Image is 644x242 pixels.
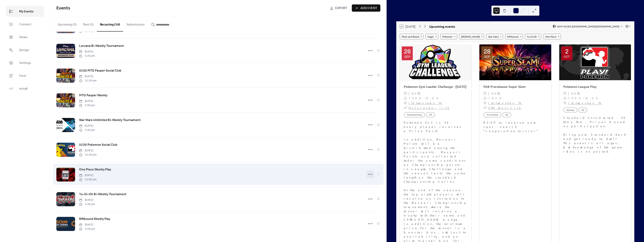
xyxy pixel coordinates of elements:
span: [DATE] [79,149,97,153]
span: [DATE] [409,91,422,96]
span: [DATE] [79,74,97,79]
button: Past (2) [80,16,97,31]
span: Events [56,4,70,13]
a: (U16) Pokemon Social Club [79,142,117,148]
span: Install [19,86,27,91]
a: MyCalendar link [409,106,449,110]
span: Design [19,48,29,53]
a: Settings [6,57,44,68]
div: ​ [404,101,407,106]
span: [DATE] [79,223,95,227]
div: 2 [565,48,569,54]
button: Add Event [352,4,380,12]
div: ​ [404,91,407,96]
div: RSVP to reserve your spot - search "cooperative-tarsier" [479,120,551,133]
span: 21:00 [426,96,441,101]
span: - [424,96,426,101]
div: Sep [484,55,490,58]
a: Star Wars Unlimited Bi-Weekly Tournament [79,118,140,123]
a: Views [6,32,44,43]
span: 17:00 [409,96,424,101]
a: My Events [6,6,44,17]
span: 12:30 pm [79,153,97,157]
div: ​ [563,91,567,96]
span: 14:00 [488,96,504,101]
div: 26 [404,48,411,54]
span: 5:30 pm [79,54,95,58]
span: (U16) MTG Pauper Social Club [79,68,121,73]
button: Submissions [123,16,148,31]
div: ​ [483,106,487,110]
a: FAB Prerelease: Super Slam [483,84,526,89]
span: Connect [19,22,31,27]
span: 5:30 pm [79,202,95,206]
span: [DATE] [568,91,582,96]
span: 5:30 pm [79,128,95,132]
span: [DATE] [79,99,95,103]
span: [DATE] [79,173,97,177]
button: Upcoming (2) [54,16,80,31]
span: Settings [19,61,31,66]
a: One Piece Weekly Play [79,167,111,172]
a: MTG Pauper Weekly [79,93,107,98]
div: Standard Constructed - 5€ Entry Fee - Prizes based on participation. Bring your Standard deck and... [559,116,631,154]
div: ​ [563,101,567,106]
span: [DATE] [79,50,95,54]
span: 5:30 pm [79,227,95,231]
span: 12:30 pm [79,79,97,83]
span: 12:00 pm [79,177,97,182]
span: [DATE] [488,91,502,96]
div: ​ [483,91,487,96]
span: 5:30 pm [79,103,95,108]
div: Sep [404,55,410,58]
a: Itätuulenkuja 7A [488,101,522,106]
span: Form [19,74,26,78]
span: MTG Pauper Weekly [79,93,107,98]
span: Views [19,35,28,40]
div: Pokemon League Play [559,84,631,89]
div: Upcoming events [429,24,455,29]
span: (U16) Pokemon Social Club [79,143,117,147]
div: 28 [484,48,490,54]
span: (GMT+02:00) [GEOGRAPHIC_DATA]/[GEOGRAPHIC_DATA] [557,25,619,28]
span: Lorcana Bi-Weekly Tournament [79,44,124,48]
span: [DATE] [79,124,95,128]
span: My Events [19,9,34,14]
span: Star Wars Unlimited Bi-Weekly Tournament [79,118,140,123]
span: Export [335,6,347,11]
a: GEM Event Link [488,106,521,110]
a: Itätuulenkuja 7A [409,101,443,106]
span: - [583,96,585,101]
span: [DATE] [79,198,95,202]
a: Yu-Gi-Oh Bi-Weekly Tournament [79,192,126,197]
div: Oct [563,55,570,58]
a: Form [6,70,44,81]
div: ​ [404,106,407,110]
div: ​ [483,101,487,106]
a: Install [6,83,44,94]
a: Export [327,4,350,12]
a: Connect [6,19,44,30]
a: (U16) MTG Pauper Social Club [79,68,121,73]
a: Pokemon Gym Leader Challenge - [DATE] [404,84,466,89]
a: Design [6,45,44,55]
span: Add Event [360,6,377,11]
span: 21:00 [585,96,600,101]
a: Riftbound Weekly Play [79,216,110,222]
a: Lorcana Bi-Weekly Tournament [79,43,124,49]
button: Recurring (14) [97,16,123,32]
div: ​ [563,96,567,101]
div: ​ [483,96,487,101]
span: 17:00 [568,96,583,101]
div: ​ [404,96,407,101]
a: Itätuulenkuja 7A [568,101,602,106]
